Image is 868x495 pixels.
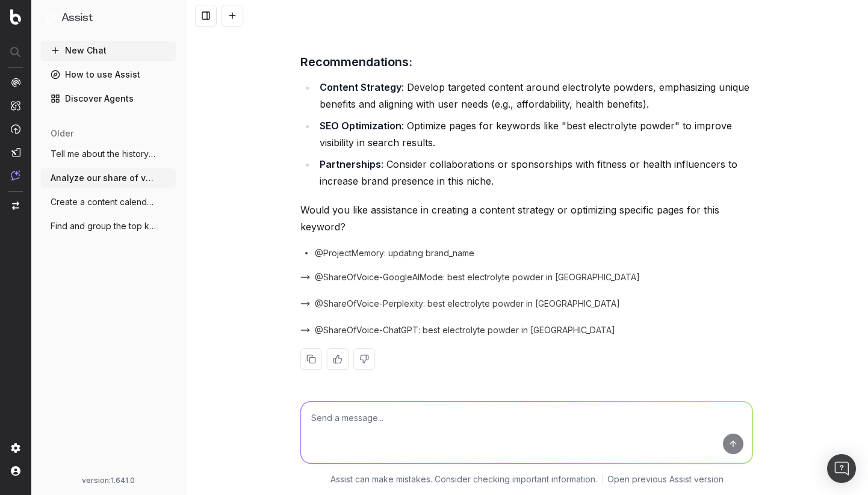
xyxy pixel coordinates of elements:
[827,454,856,483] div: Open Intercom Messenger
[300,201,753,235] p: Would you like assistance in creating a content strategy or optimizing specific pages for this ke...
[316,79,753,112] li: : Develop targeted content around electrolyte powders, emphasizing unique benefits and aligning w...
[51,196,157,208] span: Create a content calendar using trends p
[315,324,615,336] span: @ShareOfVoice-ChatGPT: best electrolyte powder in [GEOGRAPHIC_DATA]
[300,324,630,336] button: @ShareOfVoice-ChatGPT: best electrolyte powder in [GEOGRAPHIC_DATA]
[300,298,634,310] button: @ShareOfVoice-Perplexity: best electrolyte powder in [GEOGRAPHIC_DATA]
[46,10,171,26] button: Assist
[607,473,724,485] a: Open previous Assist version
[41,192,176,212] button: Create a content calendar using trends p
[300,271,654,283] button: @ShareOfVoice-GoogleAIMode: best electrolyte powder in [GEOGRAPHIC_DATA]
[51,220,157,232] span: Find and group the top keywords for drug
[11,147,20,157] img: Studio
[46,12,57,23] img: Assist
[41,89,176,108] a: Discover Agents
[11,466,20,476] img: My account
[315,271,640,283] span: @ShareOfVoice-GoogleAIMode: best electrolyte powder in [GEOGRAPHIC_DATA]
[51,172,157,184] span: Analyze our share of voice for "best ele
[300,52,753,72] h3: Recommendations:
[320,81,401,93] strong: Content Strategy
[320,158,381,170] strong: Partnerships
[46,476,171,485] div: version: 1.641.0
[51,128,73,140] span: older
[11,170,20,180] img: Assist
[11,78,20,87] img: Analytics
[12,201,19,210] img: Switch project
[316,156,753,189] li: : Consider collaborations or sponsorships with fitness or health influencers to increase brand pr...
[41,41,176,60] button: New Chat
[11,443,20,453] img: Setting
[41,144,176,164] button: Tell me about the history of coffee
[41,217,176,236] button: Find and group the top keywords for drug
[316,117,753,151] li: : Optimize pages for keywords like "best electrolyte powder" to improve visibility in search resu...
[315,298,620,310] span: @ShareOfVoice-Perplexity: best electrolyte powder in [GEOGRAPHIC_DATA]
[11,124,20,134] img: Activation
[330,473,597,485] p: Assist can make mistakes. Consider checking important information.
[41,65,176,84] a: How to use Assist
[51,148,157,160] span: Tell me about the history of coffee
[320,120,401,132] strong: SEO Optimization
[41,168,176,188] button: Analyze our share of voice for "best ele
[11,100,20,111] img: Intelligence
[10,9,21,25] img: Botify logo
[315,247,474,259] span: @ProjectMemory: updating brand_name
[61,10,93,26] h1: Assist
